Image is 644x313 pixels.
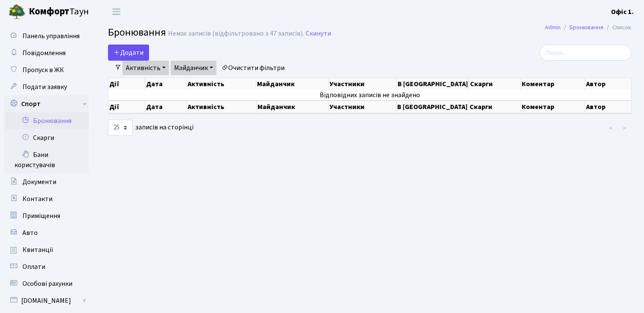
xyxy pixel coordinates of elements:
span: Документи [22,177,56,187]
a: Admin [545,23,561,32]
a: Скинути [306,30,331,38]
a: Очистити фільтри [218,61,288,75]
a: [DOMAIN_NAME] [4,292,89,309]
th: Активність [187,78,257,90]
th: Автор [585,78,631,90]
span: Оплати [22,262,45,271]
td: Відповідних записів не знайдено [108,90,631,100]
span: Подати заявку [22,82,67,92]
button: Переключити навігацію [106,5,127,19]
b: Комфорт [29,5,69,18]
a: Приміщення [4,207,89,224]
b: Офіс 1. [611,7,634,17]
select: записів на сторінці [108,120,133,136]
th: Майданчик [256,78,328,90]
th: Майданчик [257,101,329,113]
a: Офіс 1. [611,7,634,17]
a: Контакти [4,190,89,207]
a: Особові рахунки [4,275,89,292]
th: Скарги [469,101,520,113]
th: Дата [145,78,187,90]
div: Немає записів (відфільтровано з 47 записів). [168,30,304,38]
a: Подати заявку [4,78,89,95]
a: Панель управління [4,28,89,45]
span: Панель управління [22,31,80,41]
span: Повідомлення [22,48,66,58]
a: Документи [4,173,89,190]
span: Квитанції [22,245,53,254]
th: Участники [329,78,397,90]
a: Бронювання [4,112,89,129]
span: Таун [29,5,89,19]
nav: breadcrumb [532,19,644,36]
a: Оплати [4,258,89,275]
a: Скарги [4,129,89,146]
th: Дії [108,78,145,90]
th: Активність [187,101,257,113]
a: Авто [4,224,89,241]
th: Дата [145,101,187,113]
a: Пропуск в ЖК [4,61,89,78]
th: Коментар [521,78,585,90]
a: Спорт [4,95,89,112]
a: Майданчик [171,61,216,75]
th: Скарги [469,78,520,90]
a: Бронювання [569,23,603,32]
li: Список [603,23,631,32]
span: Бронювання [108,25,166,40]
th: В [GEOGRAPHIC_DATA] [396,78,469,90]
a: Квитанції [4,241,89,258]
th: Коментар [521,101,585,113]
img: logo.png [8,3,25,20]
th: В [GEOGRAPHIC_DATA] [396,101,469,113]
th: Автор [585,101,631,113]
input: Пошук... [539,45,631,61]
span: Контакти [22,194,53,204]
a: Бани користувачів [4,146,89,173]
button: Додати [108,45,149,61]
a: Активність [122,61,169,75]
span: Приміщення [22,211,60,221]
span: Особові рахунки [22,279,72,288]
a: Повідомлення [4,45,89,61]
label: записів на сторінці [108,120,193,136]
span: Авто [22,228,38,238]
th: Дії [108,101,145,113]
th: Участники [329,101,397,113]
span: Пропуск в ЖК [22,65,64,75]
